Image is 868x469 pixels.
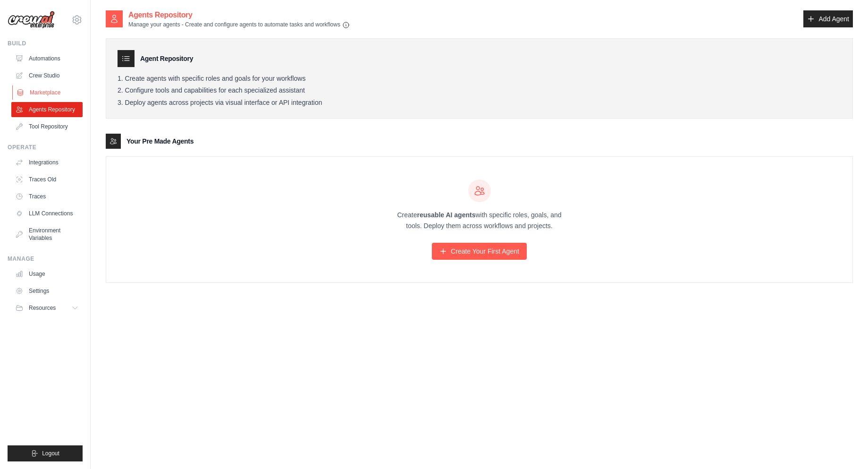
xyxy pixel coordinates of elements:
img: Logo [8,11,55,29]
h3: Agent Repository [140,54,193,63]
div: Manage [8,255,83,263]
button: Resources [11,300,83,316]
a: Traces Old [11,172,83,187]
h3: Your Pre Made Agents [126,136,194,146]
p: Create with specific roles, goals, and tools. Deploy them across workflows and projects. [389,210,570,231]
a: Add Agent [803,10,853,27]
div: Build [8,40,83,47]
a: LLM Connections [11,206,83,221]
a: Integrations [11,155,83,170]
a: Environment Variables [11,223,83,246]
p: Manage your agents - Create and configure agents to automate tasks and workflows [128,21,350,29]
a: Crew Studio [11,68,83,83]
span: Logout [42,450,59,457]
a: Agents Repository [11,102,83,117]
a: Marketplace [12,85,84,100]
strong: reusable AI agents [417,211,475,219]
span: Resources [29,304,56,312]
a: Tool Repository [11,119,83,134]
li: Deploy agents across projects via visual interface or API integration [118,99,841,107]
a: Usage [11,266,83,281]
h2: Agents Repository [128,9,350,21]
a: Traces [11,189,83,204]
li: Configure tools and capabilities for each specialized assistant [118,86,841,95]
button: Logout [8,445,83,461]
li: Create agents with specific roles and goals for your workflows [118,75,841,83]
a: Automations [11,51,83,66]
iframe: Chat Widget [821,424,868,469]
div: Operate [8,144,83,151]
a: Settings [11,283,83,298]
a: Create Your First Agent [432,243,527,260]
